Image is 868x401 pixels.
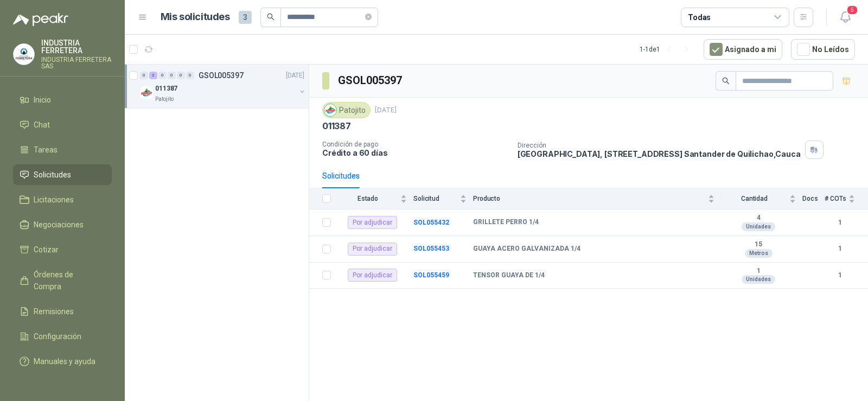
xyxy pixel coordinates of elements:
span: Solicitud [413,195,458,202]
span: Estado [337,195,398,202]
a: Chat [13,114,112,135]
div: 1 - 1 de 1 [640,41,695,58]
p: [GEOGRAPHIC_DATA], [STREET_ADDRESS] Santander de Quilichao , Cauca [518,149,801,158]
th: Docs [802,188,825,209]
span: Cotizar [34,244,59,256]
span: Licitaciones [34,194,74,206]
div: Patojito [322,102,371,118]
a: Inicio [13,90,112,110]
p: Dirección [518,142,801,149]
span: search [267,13,275,21]
a: Configuración [13,326,112,347]
th: Cantidad [721,188,802,209]
div: Unidades [742,222,775,231]
p: INDUSTRIA FERRETERA SAS [41,56,112,69]
span: search [722,77,730,85]
th: # COTs [825,188,868,209]
p: [DATE] [375,105,397,116]
p: [DATE] [286,71,304,81]
p: Patojito [155,95,174,104]
span: Negociaciones [34,219,84,231]
div: Por adjudicar [348,269,397,282]
button: No Leídos [791,39,855,60]
div: 0 [168,72,176,79]
span: # COTs [825,195,846,202]
span: Órdenes de Compra [34,269,101,292]
img: Company Logo [324,104,336,116]
button: 5 [835,8,855,27]
b: 1 [721,267,796,276]
span: 3 [239,11,252,24]
b: 1 [825,244,855,254]
span: close-circle [365,14,372,20]
span: Inicio [34,94,51,106]
a: Licitaciones [13,189,112,210]
h1: Mis solicitudes [161,9,230,25]
b: 15 [721,240,796,249]
div: Por adjudicar [348,243,397,256]
p: GSOL005397 [199,72,244,79]
p: Crédito a 60 días [322,148,509,157]
a: Cotizar [13,239,112,260]
div: 3 [149,72,157,79]
div: 0 [177,72,185,79]
button: Asignado a mi [704,39,782,60]
a: Solicitudes [13,164,112,185]
a: Órdenes de Compra [13,264,112,297]
p: 011387 [155,84,177,94]
span: 5 [846,5,858,15]
p: 011387 [322,120,351,132]
a: SOL055459 [413,271,449,279]
th: Estado [337,188,413,209]
a: Tareas [13,139,112,160]
span: Producto [473,195,706,202]
span: Remisiones [34,305,74,317]
div: Por adjudicar [348,216,397,229]
div: 0 [158,72,167,79]
div: 0 [186,72,194,79]
div: Solicitudes [322,170,360,182]
b: 1 [825,218,855,228]
p: INDUSTRIA FERRETERA [41,39,112,54]
span: Chat [34,119,50,131]
th: Solicitud [413,188,473,209]
b: GUAYA ACERO GALVANIZADA 1/4 [473,245,580,253]
a: 0 3 0 0 0 0 GSOL005397[DATE] Company Logo011387Patojito [140,69,307,104]
th: Producto [473,188,721,209]
img: Logo peakr [13,13,68,26]
span: Configuración [34,330,81,342]
div: Unidades [742,275,775,284]
a: Manuales y ayuda [13,351,112,372]
b: GRILLETE PERRO 1/4 [473,218,539,227]
h3: GSOL005397 [338,72,404,89]
a: SOL055432 [413,219,449,226]
img: Company Logo [140,86,153,99]
span: Cantidad [721,195,787,202]
span: close-circle [365,12,372,22]
div: 0 [140,72,148,79]
b: 4 [721,214,796,222]
a: SOL055453 [413,245,449,252]
a: Remisiones [13,301,112,322]
b: TENSOR GUAYA DE 1/4 [473,271,545,280]
span: Solicitudes [34,169,71,181]
img: Company Logo [14,44,34,65]
div: Todas [688,11,711,23]
span: Tareas [34,144,58,156]
b: 1 [825,270,855,281]
a: Negociaciones [13,214,112,235]
p: Condición de pago [322,141,509,148]
span: Manuales y ayuda [34,355,95,367]
div: Metros [745,249,773,258]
